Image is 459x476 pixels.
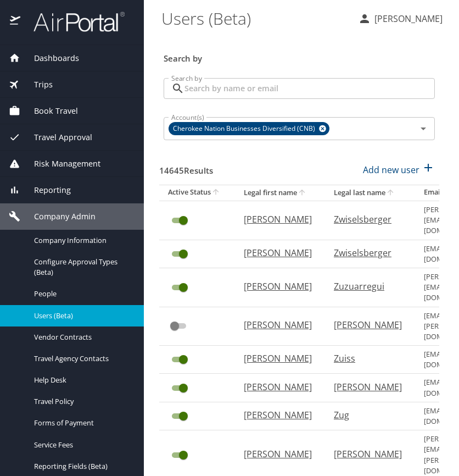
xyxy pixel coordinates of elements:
h1: Users (Beta) [161,1,349,35]
span: Reporting [20,184,71,196]
p: [PERSON_NAME] [334,380,402,394]
span: Travel Agency Contacts [34,353,131,364]
p: Zug [334,408,402,422]
span: Dashboards [20,52,79,64]
span: Travel Policy [34,396,131,407]
span: Risk Management [20,158,100,170]
button: sort [211,187,222,198]
div: Cherokee Nation Businesses Diversified (CNB) [169,122,329,135]
p: Zuiss [334,352,402,365]
span: Configure Approval Types (Beta) [34,257,131,278]
button: sort [297,188,308,198]
button: Add new user [359,158,439,182]
span: Help Desk [34,375,131,385]
p: Zwiselsberger [334,213,402,226]
p: Zuzuarregui [334,280,402,293]
p: [PERSON_NAME] [244,280,312,293]
p: [PERSON_NAME] [244,352,312,365]
p: Zwiselsberger [334,246,402,259]
th: Active Status [159,185,235,201]
input: Search by name or email [184,78,435,99]
span: People [34,289,131,299]
img: airportal-logo.png [21,11,125,32]
img: icon-airportal.png [10,11,21,32]
button: sort [385,188,396,198]
th: Legal last name [325,185,415,201]
p: [PERSON_NAME] [244,447,312,461]
p: [PERSON_NAME] [334,318,402,331]
p: [PERSON_NAME] [244,408,312,422]
p: [PERSON_NAME] [334,447,402,461]
th: Legal first name [235,185,325,201]
p: Add new user [363,163,419,176]
span: Service Fees [34,440,131,450]
span: Company Admin [20,211,96,223]
p: [PERSON_NAME] [244,318,312,331]
h3: 14645 Results [159,158,213,177]
span: Cherokee Nation Businesses Diversified (CNB) [169,123,322,135]
span: Trips [20,79,53,91]
p: [PERSON_NAME] [371,12,443,25]
p: [PERSON_NAME] [244,380,312,394]
p: [PERSON_NAME] [244,246,312,259]
button: [PERSON_NAME] [354,9,447,29]
span: Book Travel [20,105,78,117]
p: [PERSON_NAME] [244,213,312,226]
span: Company Information [34,235,131,246]
span: Travel Approval [20,131,92,143]
span: Users (Beta) [34,311,131,321]
button: Open [416,121,431,136]
h3: Search by [164,46,435,65]
span: Vendor Contracts [34,332,131,342]
span: Reporting Fields (Beta) [34,461,131,472]
span: Forms of Payment [34,418,131,428]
